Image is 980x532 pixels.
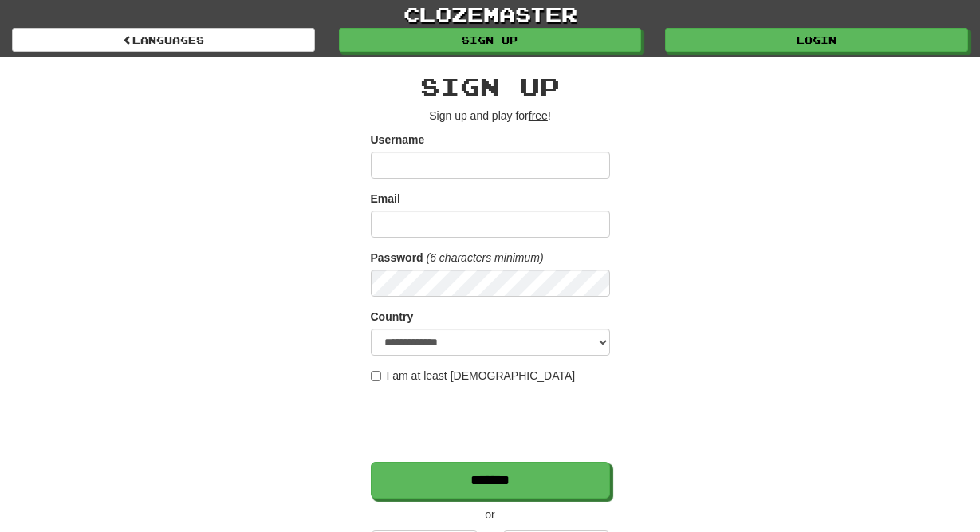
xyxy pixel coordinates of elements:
u: free [529,109,548,122]
label: I am at least [DEMOGRAPHIC_DATA] [371,368,576,384]
p: Sign up and play for ! [371,108,610,124]
label: Username [371,132,425,148]
label: Email [371,191,400,207]
a: Languages [12,28,315,52]
p: or [371,506,610,522]
label: Password [371,250,423,266]
h2: Sign up [371,73,610,100]
em: (6 characters minimum) [427,251,544,264]
a: Login [665,28,968,52]
input: I am at least [DEMOGRAPHIC_DATA] [371,371,381,381]
a: Sign up [339,28,642,52]
iframe: reCAPTCHA [371,392,613,454]
label: Country [371,309,414,325]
